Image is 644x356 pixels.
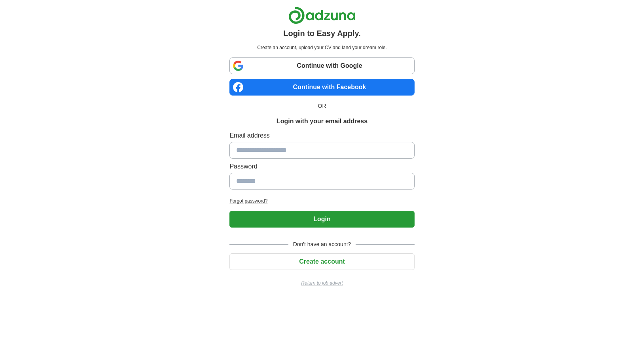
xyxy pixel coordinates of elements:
[288,240,356,249] span: Don't have an account?
[229,162,414,171] label: Password
[288,6,356,24] img: Adzuna logo
[229,197,414,205] a: Forgot password?
[229,279,414,287] a: Return to job advert
[313,102,331,110] span: OR
[277,117,367,126] h1: Login with your email address
[229,253,414,270] button: Create account
[283,27,361,39] h1: Login to Easy Apply.
[229,258,414,265] a: Create account
[229,79,414,96] a: Continue with Facebook
[229,131,414,140] label: Email address
[229,211,414,228] button: Login
[231,44,413,51] p: Create an account, upload your CV and land your dream role.
[229,57,414,74] a: Continue with Google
